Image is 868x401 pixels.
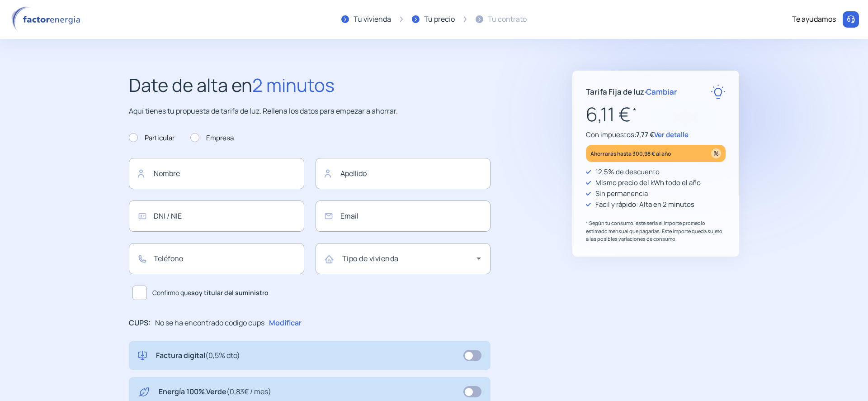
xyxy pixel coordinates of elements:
div: Tu precio [424,14,455,25]
label: Particular [129,133,175,143]
p: 12,5% de descuento [595,167,660,177]
mat-label: Tipo de vivienda [342,253,399,263]
h2: Date de alta en [129,71,491,100]
p: Fácil y rápido: Alta en 2 minutos [595,199,694,210]
span: Confirmo que [152,288,269,298]
div: Te ayudamos [792,14,836,25]
img: digital-invoice.svg [138,350,147,362]
p: * Según tu consumo, este sería el importe promedio estimado mensual que pagarías. Este importe qu... [586,219,726,243]
img: rate-E.svg [711,84,726,99]
b: soy titular del suministro [191,288,269,297]
img: energy-green.svg [138,386,150,398]
p: Aquí tienes tu propuesta de tarifa de luz. Rellena los datos para empezar a ahorrar. [129,105,491,117]
p: Factura digital [156,350,240,362]
span: 2 minutos [252,72,335,97]
p: Modificar [269,317,302,329]
span: Cambiar [646,86,677,97]
p: Con impuestos: [586,129,726,140]
p: Ahorrarás hasta 300,98 € al año [590,148,671,159]
span: 7,77 € [636,130,654,139]
p: Energía 100% Verde [159,386,271,398]
p: 6,11 € [586,99,726,129]
div: Tu contrato [488,14,527,25]
span: (0,5% dto) [205,350,240,360]
img: llamar [846,15,855,24]
label: Empresa [190,133,234,143]
p: No se ha encontrado codigo cups [155,317,264,329]
span: Ver detalle [654,130,689,139]
img: percentage_icon.svg [711,148,721,158]
img: logo factor [9,6,86,33]
p: Sin permanencia [595,188,648,199]
p: Mismo precio del kWh todo el año [595,177,701,188]
div: Tu vivienda [354,14,391,25]
p: Tarifa Fija de luz · [586,86,677,98]
span: (0,83€ / mes) [226,387,271,396]
p: CUPS: [129,317,151,329]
